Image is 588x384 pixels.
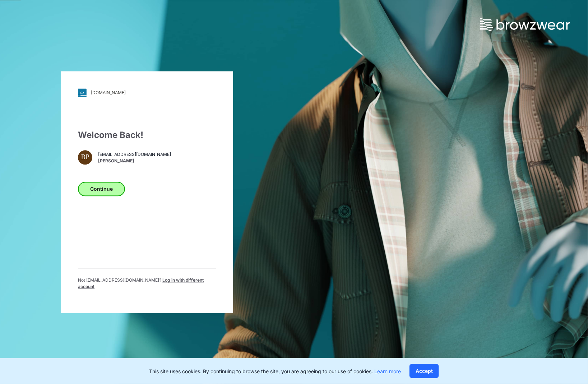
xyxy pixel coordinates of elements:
img: browzwear-logo.73288ffb.svg [480,18,570,31]
button: Accept [409,364,439,378]
p: Not [EMAIL_ADDRESS][DOMAIN_NAME] ? [78,277,216,290]
span: [PERSON_NAME] [98,158,171,165]
a: Learn more [374,368,401,374]
p: This site uses cookies. By continuing to browse the site, you are agreeing to our use of cookies. [149,367,401,375]
div: BP [78,150,92,165]
div: [DOMAIN_NAME] [91,90,126,96]
span: [EMAIL_ADDRESS][DOMAIN_NAME] [98,152,171,158]
div: Welcome Back! [78,129,216,142]
button: Continue [78,182,125,196]
a: [DOMAIN_NAME] [78,88,216,97]
img: svg+xml;base64,PHN2ZyB3aWR0aD0iMjgiIGhlaWdodD0iMjgiIHZpZXdCb3g9IjAgMCAyOCAyOCIgZmlsbD0ibm9uZSIgeG... [78,88,87,97]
